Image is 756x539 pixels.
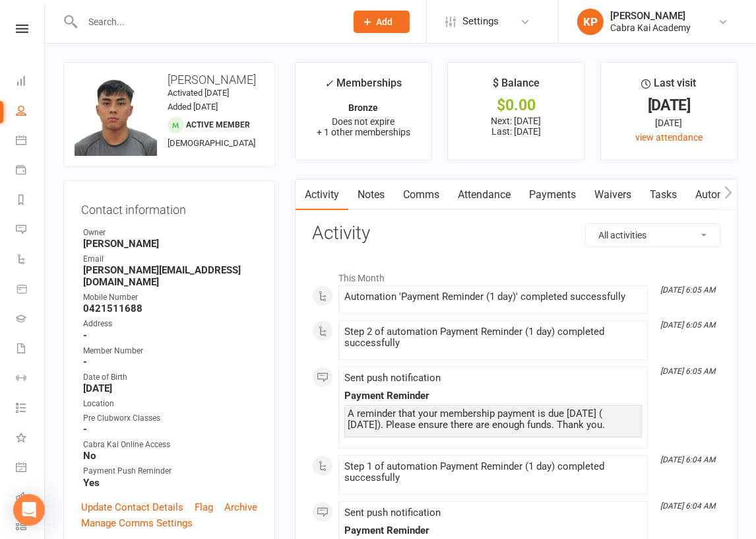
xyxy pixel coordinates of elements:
div: Step 1 of automation Payment Reminder (1 day) completed successfully [344,461,642,484]
div: Step 2 of automation Payment Reminder (1 day) completed successfully [344,326,642,349]
strong: [PERSON_NAME] [83,238,257,250]
div: Cabra Kai Online Access [83,439,257,451]
span: [DEMOGRAPHIC_DATA] [168,138,255,148]
h3: [PERSON_NAME] [75,73,264,87]
strong: - [83,423,257,435]
h3: Contact information [81,198,257,217]
i: [DATE] 6:05 AM [660,367,715,376]
strong: Yes [83,477,257,489]
a: Comms [394,180,449,210]
div: Owner [83,227,257,239]
a: Tasks [641,180,687,210]
div: [DATE] [613,116,725,130]
span: Settings [462,7,499,36]
a: view attendance [635,132,703,143]
strong: [DATE] [83,382,257,394]
i: [DATE] 6:04 AM [660,501,715,511]
div: Date of Birth [83,371,257,384]
div: Open Intercom Messenger [13,494,45,526]
span: + 1 other memberships [317,127,410,137]
strong: [PERSON_NAME][EMAIL_ADDRESS][DOMAIN_NAME] [83,264,257,288]
a: Waivers [585,180,641,210]
time: Activated [DATE] [168,88,229,98]
input: Search... [79,13,336,31]
i: ✓ [325,77,333,90]
div: Automation 'Payment Reminder (1 day)' completed successfully [344,291,642,303]
div: Last visit [641,75,696,98]
div: Payment Push Reminder [83,465,257,478]
a: Payments [16,157,46,186]
a: People [16,97,46,127]
div: Location [83,398,257,410]
span: Sent push notification [344,372,441,384]
div: [PERSON_NAME] [610,10,691,22]
div: Mobile Number [83,291,257,304]
strong: - [83,330,257,341]
span: Sent push notification [344,507,441,519]
div: Payment Reminder [344,525,642,536]
h3: Activity [312,223,720,244]
a: Reports [16,186,46,216]
span: Active member [186,120,250,129]
a: Notes [348,180,394,210]
a: What's New [16,424,46,454]
div: KP [577,9,604,35]
li: This Month [312,264,720,285]
div: Address [83,318,257,330]
div: [DATE] [613,98,725,112]
a: Calendar [16,127,46,157]
strong: No [83,450,257,462]
strong: Bronze [348,102,378,113]
div: Member Number [83,345,257,357]
div: Email [83,253,257,266]
a: Manage Comms Settings [81,515,193,531]
a: Roll call kiosk mode [16,484,46,513]
i: [DATE] 6:05 AM [660,320,715,330]
strong: - [83,356,257,368]
span: Does not expire [332,116,394,127]
div: Memberships [325,75,402,99]
a: Activity [296,180,348,210]
p: Next: [DATE] Last: [DATE] [460,116,572,137]
a: Product Sales [16,275,46,305]
a: General attendance kiosk mode [16,454,46,484]
div: $0.00 [460,98,572,112]
i: [DATE] 6:05 AM [660,285,715,295]
a: Update Contact Details [81,499,183,515]
a: Archive [224,499,257,515]
div: Cabra Kai Academy [610,22,691,34]
a: Dashboard [16,67,46,97]
time: Added [DATE] [168,102,218,112]
i: [DATE] 6:04 AM [660,455,715,464]
div: $ Balance [493,75,540,98]
a: Payments [520,180,585,210]
img: image1742794192.png [75,73,157,156]
span: Add [377,17,393,27]
a: Attendance [449,180,520,210]
strong: 0421511688 [83,303,257,314]
div: A reminder that your membership payment is due [DATE] ( [DATE]). Please ensure there are enough f... [348,408,639,431]
div: Pre Clubworx Classes [83,412,257,425]
button: Add [354,11,410,33]
a: Flag [195,499,213,515]
div: Payment Reminder [344,390,642,402]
